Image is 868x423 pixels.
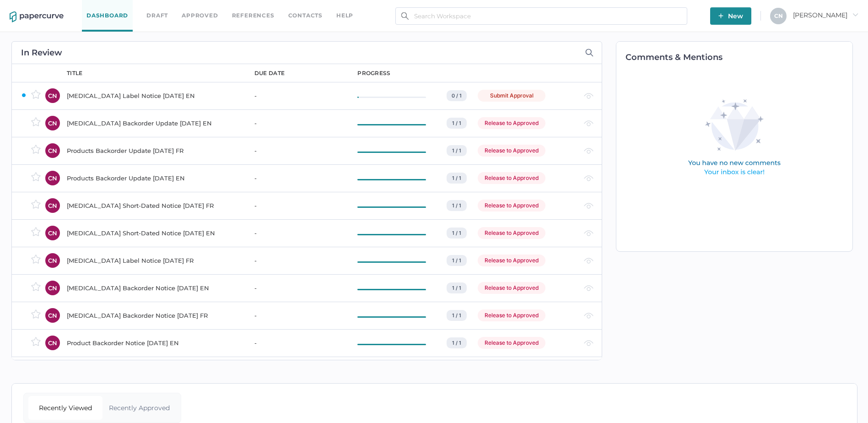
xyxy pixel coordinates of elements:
div: title [67,69,83,77]
td: - [245,137,348,164]
div: Release to Approved [478,145,545,157]
span: C N [774,12,783,19]
div: Recently Approved [102,396,177,420]
img: star-inactive.70f2008a.svg [31,145,41,154]
div: [MEDICAL_DATA] Label Notice [DATE] FR [67,255,243,266]
div: Release to Approved [478,255,545,266]
img: star-inactive.70f2008a.svg [31,117,41,126]
div: [MEDICAL_DATA] Short-Dated Notice [DATE] FR [67,200,243,211]
div: Recently Viewed [28,396,102,420]
img: star-inactive.70f2008a.svg [31,227,41,236]
h2: Comments & Mentions [625,53,852,61]
div: 1 / 1 [447,200,467,211]
div: CN [45,253,60,268]
div: 1 / 1 [447,255,467,266]
div: due date [254,69,285,77]
img: star-inactive.70f2008a.svg [31,172,41,181]
div: CN [45,281,60,295]
div: Products Backorder Update [DATE] EN [67,173,243,184]
a: References [232,11,275,21]
div: CN [45,116,60,130]
div: 0 / 1 [447,90,467,101]
div: CN [45,226,60,240]
img: ZaPP2z7XVwAAAABJRU5ErkJggg== [21,92,27,98]
div: [MEDICAL_DATA] Backorder Update [DATE] EN [67,118,243,129]
div: CN [45,171,60,185]
img: eye-light-gray.b6d092a5.svg [584,230,593,236]
td: - [245,219,348,247]
td: - [245,109,348,137]
img: eye-light-gray.b6d092a5.svg [584,313,593,319]
i: arrow_right [852,11,858,18]
h2: In Review [21,49,62,57]
input: Search Workspace [395,7,687,25]
div: CN [45,143,60,158]
img: star-inactive.70f2008a.svg [31,200,41,209]
img: star-inactive.70f2008a.svg [31,255,41,264]
div: [MEDICAL_DATA] Label Notice [DATE] EN [67,90,243,101]
div: [MEDICAL_DATA] Backorder Notice [DATE] EN [67,282,243,293]
a: Approved [182,11,218,21]
div: Release to Approved [478,172,545,184]
img: eye-light-gray.b6d092a5.svg [584,258,593,264]
div: Product Backorder Notice [DATE] EN [67,337,243,348]
td: - [245,164,348,192]
div: 1 / 1 [447,228,467,239]
div: Release to Approved [478,200,545,211]
a: Contacts [288,11,323,21]
img: eye-light-gray.b6d092a5.svg [584,120,593,126]
a: Draft [146,11,168,21]
td: - [245,82,348,109]
img: eye-light-gray.b6d092a5.svg [584,203,593,209]
td: - [245,192,348,219]
div: Release to Approved [478,117,545,129]
div: 1 / 1 [447,173,467,184]
div: Release to Approved [478,282,545,294]
td: - [245,274,348,302]
div: help [336,11,353,21]
div: 1 / 1 [447,282,467,293]
div: [MEDICAL_DATA] Backorder Notice [DATE] FR [67,310,243,321]
div: Release to Approved [478,309,545,321]
img: eye-light-gray.b6d092a5.svg [584,285,593,291]
div: 1 / 1 [447,145,467,156]
td: - [245,302,348,329]
img: eye-light-gray.b6d092a5.svg [584,148,593,154]
span: New [718,7,743,25]
div: [MEDICAL_DATA] Short-Dated Notice [DATE] EN [67,228,243,239]
img: search.bf03fe8b.svg [401,12,409,20]
div: CN [45,308,60,323]
div: CN [45,336,60,350]
div: 1 / 1 [447,310,467,321]
img: eye-light-gray.b6d092a5.svg [584,93,593,99]
img: eye-light-gray.b6d092a5.svg [584,340,593,346]
div: progress [357,69,390,77]
td: - [245,357,348,384]
span: [PERSON_NAME] [793,11,858,19]
img: star-inactive.70f2008a.svg [31,337,41,346]
img: star-inactive.70f2008a.svg [31,90,41,99]
div: 1 / 1 [447,118,467,129]
td: - [245,329,348,357]
button: New [710,7,751,25]
img: papercurve-logo-colour.7244d18c.svg [10,11,64,22]
div: Release to Approved [478,337,545,349]
div: Release to Approved [478,227,545,239]
div: Submit Approval [478,90,545,102]
img: comments-empty-state.0193fcf7.svg [669,92,800,184]
div: 1 / 1 [447,337,467,348]
img: search-icon-expand.c6106642.svg [585,49,593,57]
div: CN [45,88,60,103]
div: Products Backorder Update [DATE] FR [67,145,243,156]
div: CN [45,198,60,213]
img: star-inactive.70f2008a.svg [31,309,41,319]
img: star-inactive.70f2008a.svg [31,282,41,291]
img: eye-light-gray.b6d092a5.svg [584,175,593,181]
img: plus-white.e19ec114.svg [718,13,723,18]
td: - [245,247,348,274]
